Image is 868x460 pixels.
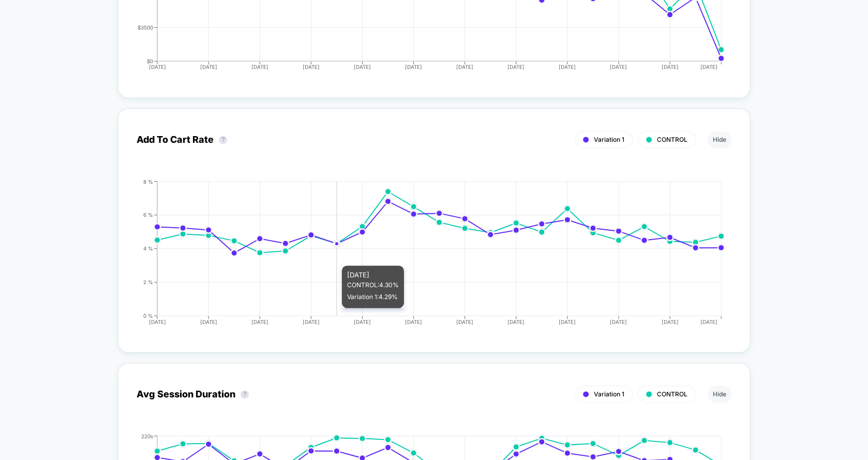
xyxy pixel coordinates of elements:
tspan: [DATE] [610,318,627,324]
tspan: [DATE] [354,318,371,324]
tspan: [DATE] [303,64,320,70]
tspan: [DATE] [405,318,422,324]
tspan: [DATE] [661,318,678,324]
tspan: [DATE] [200,318,217,324]
tspan: [DATE] [251,318,268,324]
span: Variation 1 [594,390,624,398]
button: ? [241,390,249,398]
button: Hide [708,131,731,148]
tspan: [DATE] [507,318,525,324]
tspan: [DATE] [610,64,627,70]
tspan: [DATE] [148,64,166,70]
tspan: [DATE] [200,64,217,70]
tspan: [DATE] [354,64,371,70]
tspan: [DATE] [456,318,473,324]
tspan: [DATE] [148,318,166,324]
tspan: [DATE] [456,64,473,70]
tspan: 6 % [143,211,153,217]
tspan: $3500 [138,24,153,30]
span: Variation 1 [594,136,624,143]
tspan: [DATE] [559,318,576,324]
tspan: 0 % [143,312,153,318]
tspan: 220s [141,433,153,439]
tspan: 4 % [143,245,153,251]
span: CONTROL [657,390,687,398]
tspan: 8 % [143,178,153,184]
div: ADD_TO_CART_RATE [126,179,721,334]
tspan: [DATE] [661,64,678,70]
tspan: [DATE] [405,64,422,70]
tspan: [DATE] [303,318,320,324]
tspan: 2 % [143,278,153,285]
tspan: [DATE] [507,64,525,70]
button: ? [219,136,227,144]
tspan: $0 [147,57,153,64]
tspan: [DATE] [251,64,268,70]
span: CONTROL [657,136,687,143]
tspan: [DATE] [700,64,717,70]
tspan: [DATE] [700,318,717,324]
button: Hide [708,385,731,403]
tspan: [DATE] [559,64,576,70]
